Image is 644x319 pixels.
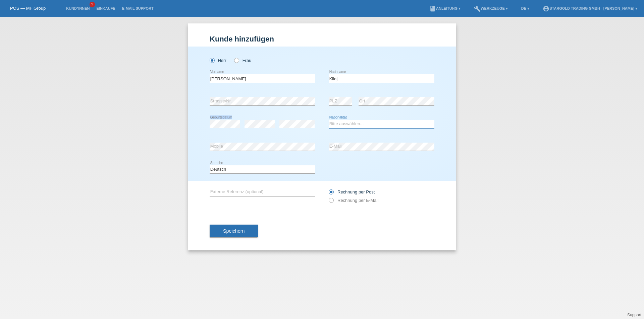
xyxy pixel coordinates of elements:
input: Herr [210,58,214,62]
input: Rechnung per E-Mail [329,198,333,206]
input: Frau [234,58,238,62]
a: DE ▾ [518,6,533,10]
a: Einkäufe [93,6,118,10]
a: Support [627,313,641,317]
span: Speichern [223,228,245,234]
a: bookAnleitung ▾ [426,6,464,10]
input: Rechnung per Post [329,189,333,198]
button: Speichern [210,225,258,237]
i: build [474,5,481,12]
i: account_circle [543,5,549,12]
label: Rechnung per Post [329,189,375,194]
label: Frau [234,58,251,63]
a: E-Mail Support [119,6,157,10]
label: Herr [210,58,226,63]
a: Kund*innen [63,6,93,10]
a: POS — MF Group [10,6,46,11]
span: 9 [90,2,95,7]
a: account_circleStargold Trading GmbH - [PERSON_NAME] ▾ [539,6,641,10]
label: Rechnung per E-Mail [329,198,378,203]
h1: Kunde hinzufügen [210,35,434,43]
i: book [429,5,436,12]
a: buildWerkzeuge ▾ [471,6,511,10]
